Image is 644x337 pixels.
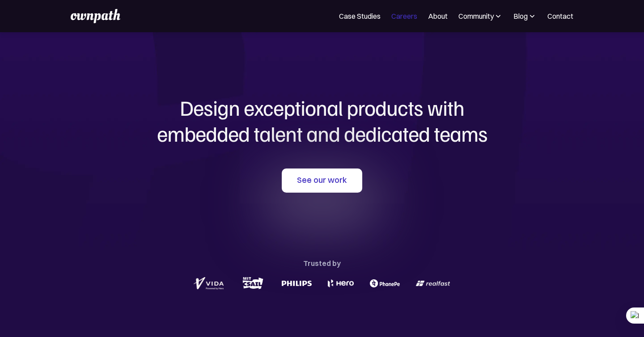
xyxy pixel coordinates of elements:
[513,11,528,21] div: Blog
[428,11,448,21] a: About
[303,257,341,270] div: Trusted by
[107,95,537,146] h1: Design exceptional products with embedded talent and dedicated teams
[458,11,503,21] div: Community
[547,11,573,21] a: Contact
[513,11,537,21] div: Blog
[458,11,494,21] div: Community
[282,168,362,193] a: See our work
[391,11,417,21] a: Careers
[339,11,381,21] a: Case Studies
